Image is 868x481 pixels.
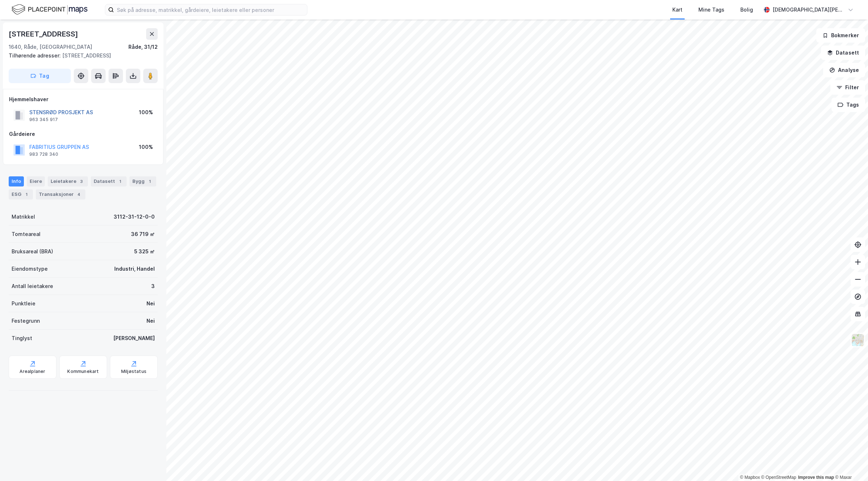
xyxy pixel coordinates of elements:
[151,282,155,291] div: 3
[129,176,156,186] div: Bygg
[12,317,40,325] div: Festegrunn
[761,475,796,480] a: OpenStreetMap
[832,446,868,481] iframe: Chat Widget
[821,46,865,60] button: Datasett
[146,178,153,185] div: 1
[740,475,760,480] a: Mapbox
[20,369,45,374] div: Arealplaner
[12,247,53,256] div: Bruksareal (BRA)
[114,212,155,221] div: 3112-31-12-0-0
[27,176,45,186] div: Eiere
[9,43,92,51] div: 1640, Råde, [GEOGRAPHIC_DATA]
[29,117,58,123] div: 963 345 917
[9,52,62,59] span: Tilhørende adresser:
[9,189,33,199] div: ESG
[36,189,85,199] div: Transaksjoner
[131,230,155,239] div: 36 719 ㎡
[134,247,155,256] div: 5 325 ㎡
[672,5,682,14] div: Kart
[9,28,80,40] div: [STREET_ADDRESS]
[121,369,146,374] div: Miljøstatus
[23,191,30,198] div: 1
[139,143,153,151] div: 100%
[816,28,865,43] button: Bokmerker
[12,212,35,221] div: Matrikkel
[851,333,865,347] img: Z
[798,475,834,480] a: Improve this map
[146,317,155,325] div: Nei
[12,265,48,273] div: Eiendomstype
[12,230,41,239] div: Tomteareal
[12,282,53,291] div: Antall leietakere
[9,130,157,138] div: Gårdeiere
[139,108,153,117] div: 100%
[48,176,88,186] div: Leietakere
[75,191,82,198] div: 4
[740,5,753,14] div: Bolig
[146,299,155,308] div: Nei
[113,334,155,343] div: [PERSON_NAME]
[12,299,35,308] div: Punktleie
[830,80,865,95] button: Filter
[698,5,724,14] div: Mine Tags
[128,43,158,51] div: Råde, 31/12
[9,176,24,186] div: Info
[78,178,85,185] div: 3
[831,98,865,112] button: Tags
[773,5,845,14] div: [DEMOGRAPHIC_DATA][PERSON_NAME]
[91,176,127,186] div: Datasett
[9,95,157,104] div: Hjemmelshaver
[29,151,58,157] div: 983 728 340
[67,369,99,374] div: Kommunekart
[114,265,155,273] div: Industri, Handel
[823,63,865,77] button: Analyse
[9,69,71,83] button: Tag
[114,4,307,15] input: Søk på adresse, matrikkel, gårdeiere, leietakere eller personer
[9,51,152,60] div: [STREET_ADDRESS]
[12,334,32,343] div: Tinglyst
[12,3,88,16] img: logo.f888ab2527a4732fd821a326f86c7f29.svg
[116,178,124,185] div: 1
